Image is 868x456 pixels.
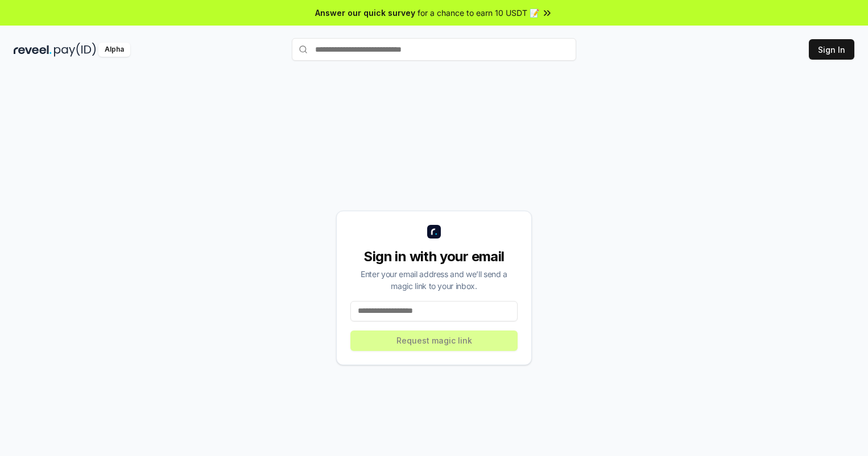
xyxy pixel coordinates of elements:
span: for a chance to earn 10 USDT 📝 [418,7,539,19]
div: Sign in with your email [350,248,518,266]
img: reveel_dark [14,43,52,57]
div: Alpha [98,43,130,57]
button: Sign In [809,39,854,60]
div: Enter your email address and we’ll send a magic link to your inbox. [350,268,518,292]
img: logo_small [427,225,441,239]
img: pay_id [54,43,96,57]
span: Answer our quick survey [315,7,415,19]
